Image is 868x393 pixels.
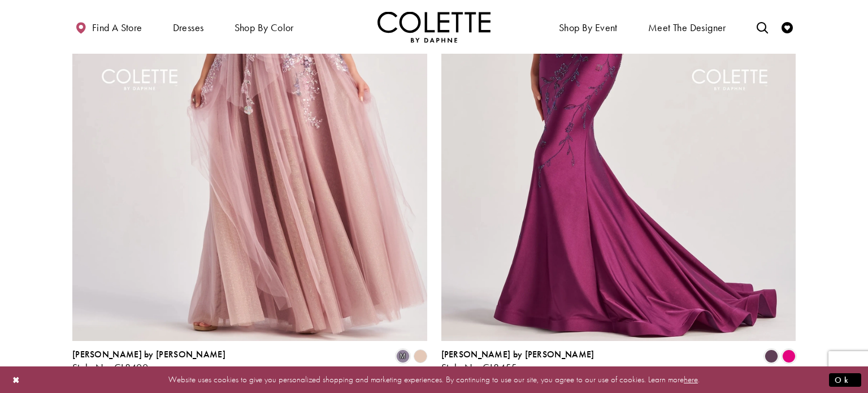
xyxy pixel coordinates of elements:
[648,22,726,33] span: Meet the designer
[441,348,594,360] span: [PERSON_NAME] by [PERSON_NAME]
[414,349,427,363] i: Champagne Multi
[684,374,698,385] a: here
[72,348,225,360] span: [PERSON_NAME] by [PERSON_NAME]
[173,22,204,33] span: Dresses
[170,11,207,42] span: Dresses
[441,349,594,373] div: Colette by Daphne Style No. CL8455
[779,11,796,42] a: Check Wishlist
[765,349,778,363] i: Plum
[396,349,410,363] i: Dusty Lilac/Multi
[232,11,297,42] span: Shop by color
[754,11,771,42] a: Toggle search
[92,22,142,33] span: Find a store
[81,372,787,387] p: Website uses cookies to give you personalized shopping and marketing experiences. By continuing t...
[72,11,145,42] a: Find a store
[7,370,26,390] button: Close Dialog
[556,11,620,42] span: Shop By Event
[377,11,491,42] a: Visit Home Page
[377,11,491,42] img: Colette by Daphne
[235,22,294,33] span: Shop by color
[72,349,225,373] div: Colette by Daphne Style No. CL8400
[559,22,618,33] span: Shop By Event
[645,11,729,42] a: Meet the designer
[829,373,861,387] button: Submit Dialog
[782,349,796,363] i: Lipstick Pink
